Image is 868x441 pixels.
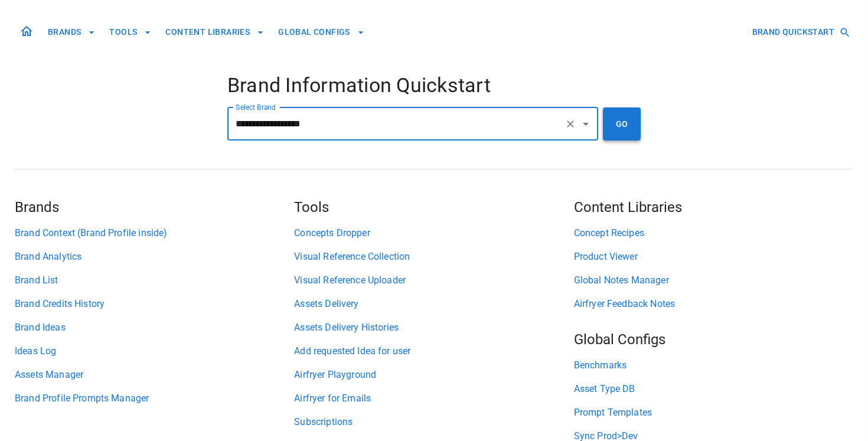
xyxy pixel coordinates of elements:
button: Open [577,116,594,132]
h5: Brands [15,198,294,217]
h4: Brand Information Quickstart [227,73,641,98]
h5: Content Libraries [574,198,853,217]
h5: Tools [294,198,573,217]
a: Brand Context (Brand Profile inside) [15,226,294,240]
a: Brand Analytics [15,250,294,264]
a: Brand Credits History [15,297,294,311]
button: GLOBAL CONFIGS [273,21,369,43]
a: Benchmarks [574,358,853,373]
a: Airfryer Playground [294,368,573,382]
a: Brand List [15,273,294,288]
button: BRAND QUICKSTART [748,21,853,43]
a: Ideas Log [15,344,294,358]
a: Global Notes Manager [574,273,853,288]
a: Subscriptions [294,415,573,429]
button: CONTENT LIBRARIES [161,21,269,43]
a: Product Viewer [574,250,853,264]
a: Assets Manager [15,368,294,382]
a: Airfryer for Emails [294,391,573,406]
h5: Global Configs [574,330,853,349]
button: Clear [562,116,579,132]
a: Concepts Dropper [294,226,573,240]
a: Brand Ideas [15,321,294,335]
a: Brand Profile Prompts Manager [15,391,294,406]
label: Select Brand [236,102,276,112]
button: BRANDS [43,21,100,43]
a: Concept Recipes [574,226,853,240]
a: Airfryer Feedback Notes [574,297,853,311]
a: Add requested Idea for user [294,344,573,358]
button: TOOLS [105,21,156,43]
a: Visual Reference Collection [294,250,573,264]
a: Assets Delivery Histories [294,321,573,335]
a: Asset Type DB [574,382,853,396]
a: Visual Reference Uploader [294,273,573,288]
button: GO [603,107,641,141]
a: Assets Delivery [294,297,573,311]
a: Prompt Templates [574,406,853,420]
